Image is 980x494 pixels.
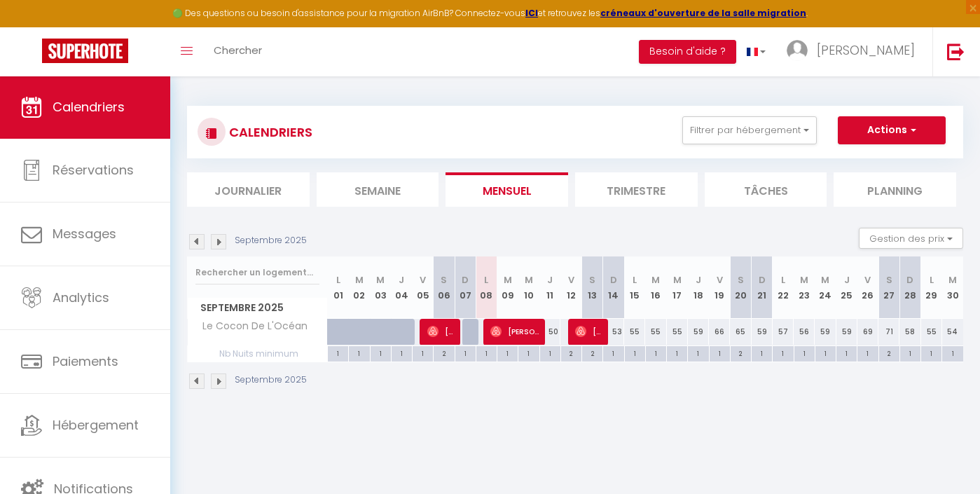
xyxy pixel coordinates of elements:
abbr: J [399,273,404,287]
div: 58 [899,319,920,345]
abbr: M [525,273,533,287]
span: Analytics [53,289,109,306]
abbr: V [420,273,426,287]
h3: CALENDRIERS [226,116,312,148]
div: 1 [710,346,730,359]
abbr: D [906,273,913,287]
abbr: M [651,273,660,287]
abbr: L [336,273,340,287]
div: 1 [455,346,476,359]
th: 09 [497,256,518,319]
div: 1 [349,346,369,359]
span: Calendriers [53,98,125,116]
th: 30 [942,256,963,319]
span: Hébergement [53,416,139,434]
div: 59 [815,319,836,345]
div: 50 [539,319,560,345]
abbr: M [355,273,364,287]
span: [PERSON_NAME] [427,318,455,345]
div: 1 [667,346,687,359]
span: Réservations [53,161,134,179]
a: Chercher [203,27,272,76]
abbr: V [864,273,871,287]
div: 1 [392,346,412,359]
th: 27 [878,256,899,319]
abbr: M [800,273,808,287]
abbr: L [633,273,637,287]
div: 1 [752,346,772,359]
p: Septembre 2025 [235,373,307,387]
div: 1 [900,346,920,359]
strong: créneaux d'ouverture de la salle migration [600,7,806,19]
button: Filtrer par hébergement [682,116,817,144]
th: 01 [328,256,349,319]
div: 1 [942,346,963,359]
img: ... [787,40,808,61]
div: 1 [476,346,497,359]
li: Tâches [705,172,827,207]
div: 1 [625,346,645,359]
th: 08 [476,256,497,319]
li: Semaine [317,172,439,207]
th: 11 [539,256,560,319]
div: 1 [857,346,878,359]
span: Nb Nuits minimum [188,346,327,362]
div: 59 [752,319,773,345]
th: 13 [582,256,603,319]
div: 1 [688,346,708,359]
abbr: V [717,273,723,287]
th: 03 [370,256,391,319]
div: 53 [603,319,624,345]
div: 69 [857,319,878,345]
abbr: S [441,273,447,287]
div: 2 [879,346,899,359]
div: 54 [942,319,963,345]
div: 55 [645,319,666,345]
div: 2 [434,346,454,359]
div: 1 [836,346,857,359]
span: [PERSON_NAME] [575,318,603,345]
div: 59 [836,319,857,345]
span: Chercher [214,43,262,57]
abbr: M [948,273,957,287]
div: 66 [709,319,730,345]
abbr: J [696,273,701,287]
th: 26 [857,256,878,319]
th: 14 [603,256,624,319]
div: 1 [328,346,348,359]
th: 21 [752,256,773,319]
th: 20 [730,256,751,319]
th: 28 [899,256,920,319]
div: 1 [371,346,391,359]
abbr: J [547,273,553,287]
div: 1 [773,346,793,359]
img: Super Booking [42,39,128,63]
a: ICI [525,7,538,19]
th: 25 [836,256,857,319]
abbr: M [376,273,385,287]
input: Rechercher un logement... [195,260,319,285]
div: 65 [730,319,751,345]
div: 2 [731,346,751,359]
div: 71 [878,319,899,345]
span: Paiements [53,352,118,370]
abbr: S [589,273,595,287]
li: Trimestre [575,172,698,207]
div: 1 [794,346,815,359]
th: 29 [921,256,942,319]
div: 1 [815,346,836,359]
p: Septembre 2025 [235,234,307,247]
abbr: J [844,273,850,287]
div: 1 [518,346,539,359]
abbr: S [886,273,892,287]
span: Septembre 2025 [188,298,327,318]
th: 12 [560,256,581,319]
div: 55 [624,319,645,345]
span: [PERSON_NAME] [817,41,915,59]
abbr: D [462,273,469,287]
button: Besoin d'aide ? [639,40,736,64]
abbr: M [673,273,682,287]
button: Gestion des prix [859,228,963,249]
abbr: V [568,273,574,287]
abbr: D [759,273,766,287]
